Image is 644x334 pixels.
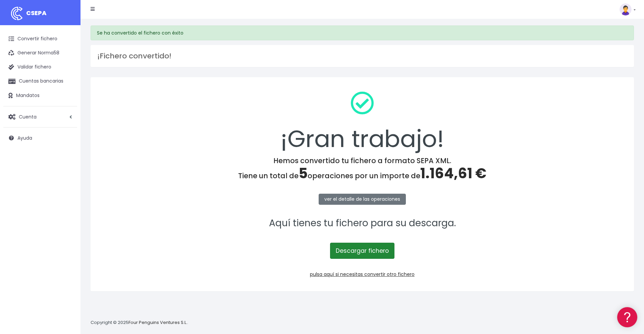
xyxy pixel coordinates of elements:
[128,319,187,326] a: Four Penguins Ventures S.L.
[3,89,77,103] a: Mandatos
[17,135,32,141] span: Ayuda
[3,131,77,145] a: Ayuda
[99,86,625,156] div: ¡Gran trabajo!
[3,60,77,74] a: Validar fichero
[3,110,77,124] a: Cuenta
[26,9,47,17] span: CSEPA
[620,3,632,15] img: profile
[99,216,625,231] p: Aquí tienes tu fichero para su descarga.
[99,156,625,182] h4: Hemos convertido tu fichero a formato SEPA XML. Tiene un total de operaciones por un importe de
[310,271,415,278] a: pulsa aquí si necesitas convertir otro fichero
[3,32,77,46] a: Convertir fichero
[319,194,406,205] a: ver el detalle de las operaciones
[3,74,77,88] a: Cuentas bancarias
[420,163,486,183] span: 1.164,61 €
[3,46,77,60] a: Generar Norma58
[299,163,308,183] span: 5
[91,319,188,326] p: Copyright © 2025 .
[19,113,37,120] span: Cuenta
[91,26,634,40] div: Se ha convertido el fichero con éxito
[8,5,25,22] img: logo
[330,243,394,259] a: Descargar fichero
[97,52,627,60] h3: ¡Fichero convertido!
